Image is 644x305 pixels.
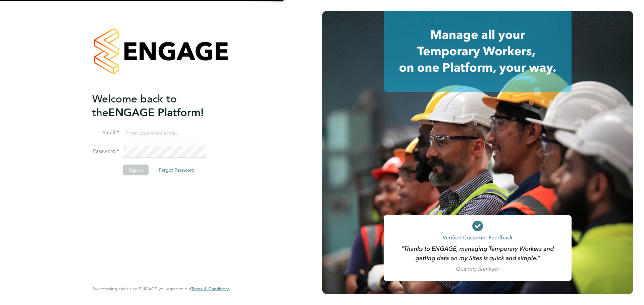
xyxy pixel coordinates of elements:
span: Terms & Conditions [191,286,230,292]
label: Password [92,148,119,155]
button: Forgot Password [153,165,200,175]
label: Email [92,129,119,136]
input: Enter your work email... [123,127,206,139]
span: By accessing and using ENGAGE you agree to our [92,286,230,292]
h2: ENGAGE Platform! [92,92,223,119]
a: Terms & Conditions [191,286,230,292]
span: Welcome back to the [92,92,177,119]
button: Sign In [123,165,149,175]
